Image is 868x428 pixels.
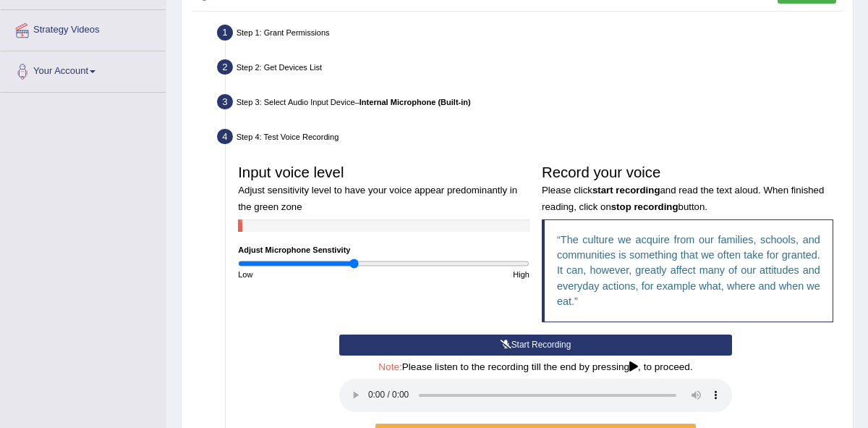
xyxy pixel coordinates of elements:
div: Step 2: Get Devices List [212,56,848,83]
button: Start Recording [339,335,732,356]
a: Your Account [1,51,166,88]
div: Step 4: Test Voice Recording [212,125,848,152]
label: Adjust Microphone Senstivity [238,244,350,256]
b: start recording [592,185,660,196]
b: Internal Microphone (Built-in) [359,98,471,106]
b: stop recording [611,201,678,212]
span: Note: [378,361,402,372]
a: Strategy Videos [1,10,166,46]
q: The culture we acquire from our families, schools, and communities is something that we often tak... [557,234,820,307]
small: Please click and read the text aloud. When finished reading, click on button. [542,185,824,211]
h4: Please listen to the recording till the end by pressing , to proceed. [339,362,732,373]
div: Low [232,269,384,280]
div: Step 3: Select Audio Input Device [212,91,848,117]
div: Step 1: Grant Permissions [212,21,848,48]
h3: Input voice level [238,164,529,213]
h3: Record your voice [542,164,833,213]
div: High [384,269,536,280]
span: – [355,98,471,106]
small: Adjust sensitivity level to have your voice appear predominantly in the green zone [238,185,517,211]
